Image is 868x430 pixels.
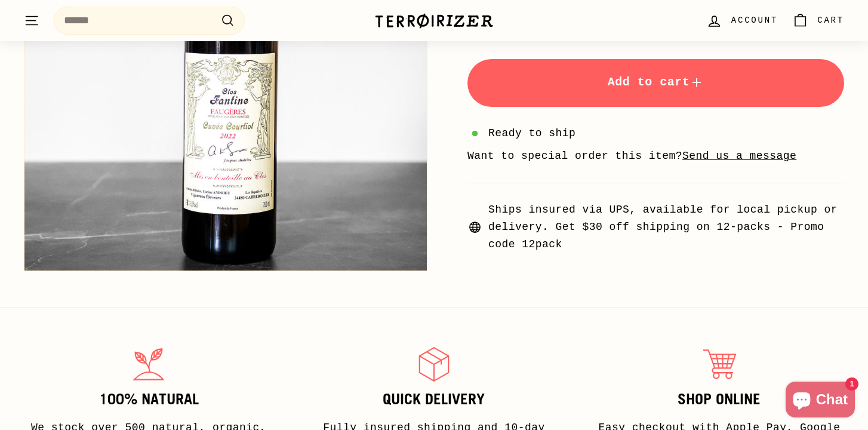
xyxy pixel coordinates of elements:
[782,382,858,420] inbox-online-store-chat: Shopify online store chat
[488,201,844,253] span: Ships insured via UPS, available for local pickup or delivery. Get $30 off shipping on 12-packs -...
[488,125,575,142] span: Ready to ship
[467,59,844,107] button: Add to cart
[699,3,785,38] a: Account
[731,14,778,27] span: Account
[19,391,278,408] h3: 100% Natural
[467,148,844,165] li: Want to special order this item?
[304,391,564,408] h3: Quick delivery
[817,14,844,27] span: Cart
[608,75,704,89] span: Add to cart
[785,3,851,38] a: Cart
[682,150,796,162] a: Send us a message
[590,391,849,408] h3: Shop Online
